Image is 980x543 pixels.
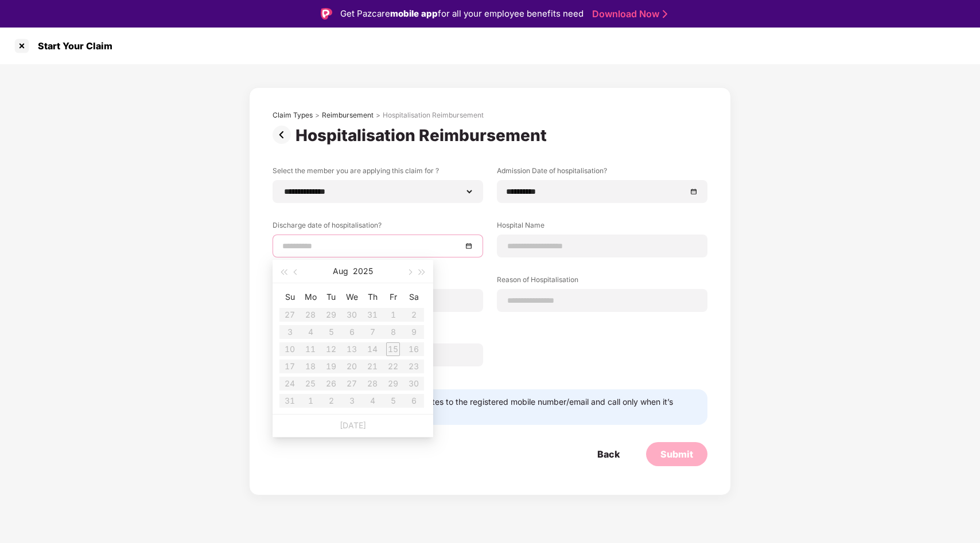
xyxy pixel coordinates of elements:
[295,126,551,145] div: Hospitalisation Reimbursement
[340,420,366,430] a: [DATE]
[362,288,383,306] th: Th
[321,8,332,19] img: Logo
[663,8,667,20] img: Stroke
[273,111,313,120] div: Claim Types
[297,396,701,418] div: We’ll send all the claim related updates to the registered mobile number/email and call only when...
[300,288,321,306] th: Mo
[383,288,403,306] th: Fr
[340,7,584,21] div: Get Pazcare for all your employee benefits need
[597,448,620,460] div: Back
[273,220,483,235] label: Discharge date of hospitalisation?
[31,40,112,52] div: Start Your Claim
[592,8,664,20] a: Download Now
[321,288,341,306] th: Tu
[497,166,707,180] label: Admission Date of hospitalisation?
[660,448,693,460] div: Submit
[341,288,362,306] th: We
[403,288,424,306] th: Sa
[390,8,438,19] strong: mobile app
[497,220,707,235] label: Hospital Name
[322,111,374,120] div: Reimbursement
[273,126,295,144] img: svg+xml;base64,PHN2ZyBpZD0iUHJldi0zMngzMiIgeG1sbnM9Imh0dHA6Ly93d3cudzMub3JnLzIwMDAvc3ZnIiB3aWR0aD...
[497,275,707,289] label: Reason of Hospitalisation
[376,111,380,120] div: >
[383,111,484,120] div: Hospitalisation Reimbursement
[273,166,483,180] label: Select the member you are applying this claim for ?
[279,288,300,306] th: Su
[353,260,373,283] button: 2025
[333,260,348,283] button: Aug
[315,111,320,120] div: >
